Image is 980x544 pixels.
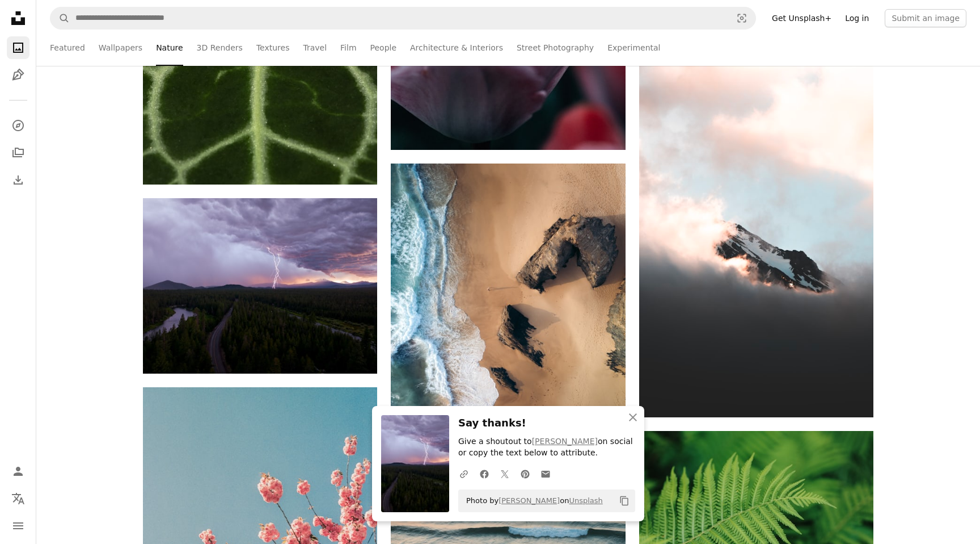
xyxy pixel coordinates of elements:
a: Film [340,30,356,66]
a: [PERSON_NAME] [532,437,598,446]
a: Featured [50,30,85,66]
a: Travel [303,30,327,66]
img: Waves gently wash over a sandy beach with rocks. [391,164,625,476]
h3: Say thanks! [458,415,635,432]
form: Find visuals sitewide [50,7,756,30]
a: Download History [7,169,29,191]
a: People [370,30,397,66]
button: Language [7,487,29,510]
a: Get Unsplash+ [765,9,838,27]
a: Street Photography [517,30,594,66]
a: Lightning strikes during a stormy evening over trees. [143,281,377,291]
a: Unsplash [569,496,602,505]
a: Waves gently wash over a sandy beach with rocks. [391,315,625,325]
a: Illustrations [7,64,29,86]
button: Submit an image [885,9,966,27]
a: [PERSON_NAME] [499,496,560,505]
a: Textures [256,30,290,66]
button: Search Unsplash [50,7,70,29]
a: Share on Facebook [474,462,495,485]
button: Menu [7,514,29,537]
button: Copy to clipboard [615,491,634,510]
p: Give a shoutout to on social or copy the text below to attribute. [458,436,635,459]
a: 3D Renders [197,30,243,66]
a: Wallpapers [99,30,142,66]
a: Share on Twitter [495,462,515,485]
a: Mountain peak peeks through the clouds at sunset. [639,236,873,246]
a: Home — Unsplash [7,7,29,32]
a: Share over email [535,462,556,485]
a: Close-up of vibrant green fern leaves in soft light. [639,514,873,524]
button: Visual search [728,7,755,29]
a: Photos [7,36,29,59]
a: Collections [7,141,29,164]
a: Log in [838,9,876,27]
a: Share on Pinterest [515,462,535,485]
a: Experimental [607,30,660,66]
img: Lightning strikes during a stormy evening over trees. [143,198,377,374]
span: Photo by on [461,492,603,510]
a: Explore [7,114,29,137]
a: Architecture & Interiors [410,30,503,66]
a: Log in / Sign up [7,460,29,483]
img: Mountain peak peeks through the clouds at sunset. [639,65,873,417]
